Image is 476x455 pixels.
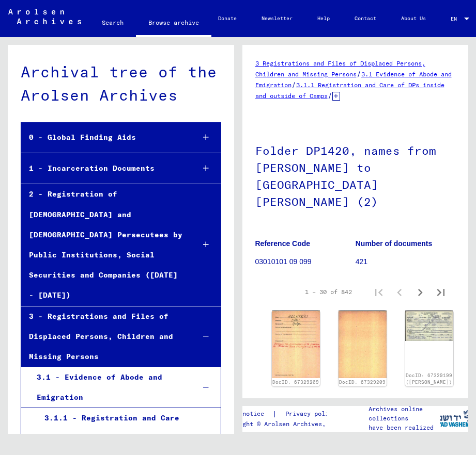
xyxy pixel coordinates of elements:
a: Legal notice [221,409,272,419]
a: Newsletter [249,6,305,31]
a: DocID: 67329209 [339,379,386,385]
span: EN [451,16,462,22]
a: DocID: 67329199 ([PERSON_NAME]) [406,372,452,385]
h1: Folder DP1420, names from [PERSON_NAME] to [GEOGRAPHIC_DATA][PERSON_NAME] (2) [255,127,456,223]
a: Contact [342,6,389,31]
button: First page [368,282,389,302]
div: Archival tree of the Arolsen Archives [21,60,221,107]
p: Copyright © Arolsen Archives, 2021 [221,419,348,429]
a: Browse archive [136,10,211,37]
p: 421 [356,256,455,267]
div: 1 – 30 of 842 [305,287,352,297]
span: / [328,91,332,100]
button: Next page [410,282,431,302]
a: Privacy policy [277,409,348,419]
a: Donate [206,6,249,31]
div: 0 - Global Finding Aids [21,127,186,148]
div: 3.1 - Evidence of Abode and Emigration [29,367,187,408]
p: have been realized in partnership with [368,423,440,442]
div: 2 - Registration of [DEMOGRAPHIC_DATA] and [DEMOGRAPHIC_DATA] Persecutees by Public Institutions,... [21,184,186,305]
p: The Arolsen Archives online collections [368,395,440,423]
a: 3 Registrations and Files of Displaced Persons, Children and Missing Persons [255,59,425,78]
a: Search [89,10,136,35]
img: yv_logo.png [435,405,474,431]
span: / [291,80,296,89]
a: About Us [389,6,438,31]
span: / [357,69,361,78]
img: 001.jpg [405,311,453,341]
div: 3 - Registrations and Files of Displaced Persons, Children and Missing Persons [21,306,186,367]
a: 3.1.1 Registration and Care of DPs inside and outside of Camps [255,81,444,100]
img: 001.jpg [272,311,320,378]
p: 03010101 09 099 [255,256,355,267]
button: Previous page [389,282,410,302]
div: 1 - Incarceration Documents [21,158,186,178]
b: Number of documents [356,239,433,248]
b: Reference Code [255,239,311,248]
button: Last page [431,282,451,302]
a: Help [305,6,342,31]
a: DocID: 67329209 [272,379,319,385]
img: 002.jpg [339,311,387,378]
img: Arolsen_neg.svg [8,9,81,24]
div: | [221,409,348,419]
